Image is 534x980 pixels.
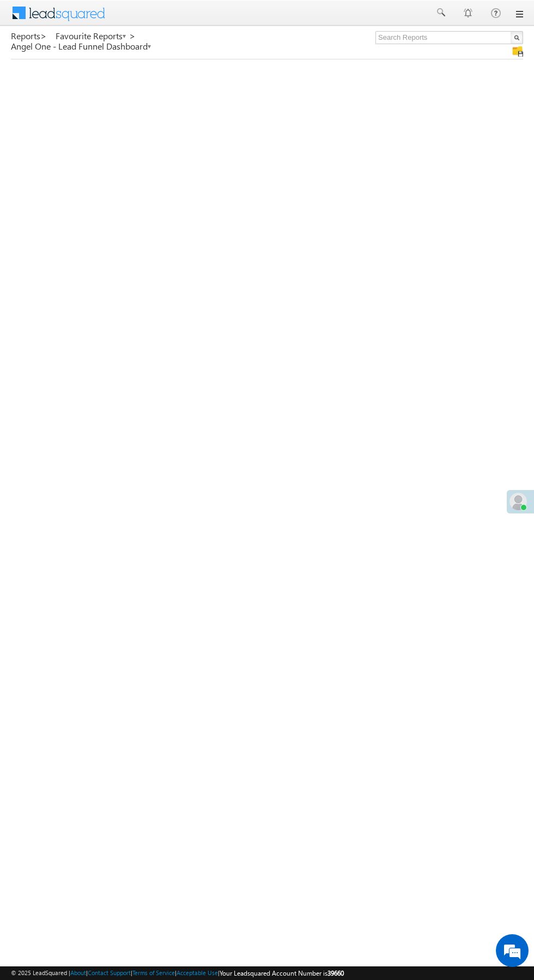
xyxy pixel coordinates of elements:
span: Your Leadsquared Account Number is [220,969,344,977]
a: Terms of Service [132,969,175,976]
a: Acceptable Use [177,969,218,976]
a: Favourite Reports > [56,31,136,41]
span: 39660 [327,969,344,977]
a: Contact Support [88,969,131,976]
span: > [129,29,136,42]
a: About [70,969,86,976]
a: Angel One - Lead Funnel Dashboard [11,41,152,51]
input: Search Reports [375,31,523,44]
span: © 2025 LeadSquared | | | | | [11,968,344,978]
img: Manage all your saved reports! [512,46,523,57]
a: Reports> [11,31,47,41]
span: > [40,29,47,42]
